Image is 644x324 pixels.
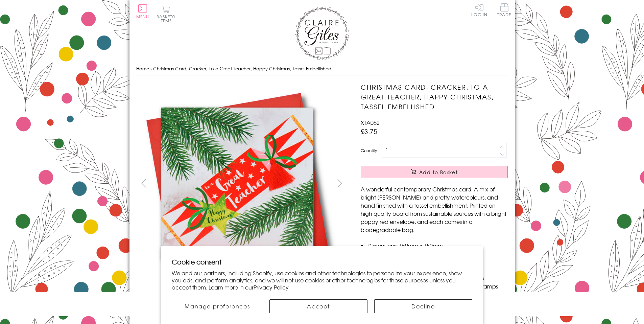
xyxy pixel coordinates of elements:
span: Menu [136,14,149,20]
span: Manage preferences [185,302,250,310]
a: Trade [497,3,511,18]
button: Accept [269,299,367,313]
p: We and our partners, including Shopify, use cookies and other technologies to personalize your ex... [172,270,472,291]
button: Decline [374,299,472,313]
button: Basket0 items [157,5,175,23]
span: Christmas Card, Cracker, To a Great Teacher, Happy Christmas, Tassel Embellished [153,65,331,72]
h1: Christmas Card, Cracker, To a Great Teacher, Happy Christmas, Tassel Embellished [361,82,508,111]
a: Log In [471,3,487,17]
button: Menu [136,4,149,19]
label: Quantity [361,147,377,154]
span: › [150,65,152,72]
p: A wonderful contemporary Christmas card. A mix of bright [PERSON_NAME] and pretty watercolours, a... [361,185,508,234]
li: Dimensions: 150mm x 150mm [367,241,508,250]
nav: breadcrumbs [136,62,508,76]
img: Christmas Card, Cracker, To a Great Teacher, Happy Christmas, Tassel Embellished [136,82,339,285]
span: Add to Basket [419,169,458,176]
button: Add to Basket [361,166,508,178]
span: £3.75 [361,126,377,136]
span: XTA062 [361,118,380,126]
span: Trade [497,3,511,17]
img: Claire Giles Greetings Cards [295,7,349,60]
a: Home [136,65,149,72]
h2: Cookie consent [172,257,472,267]
button: Manage preferences [172,299,263,313]
button: prev [136,176,151,191]
button: next [332,176,347,191]
span: 0 items [160,14,175,24]
img: Christmas Card, Cracker, To a Great Teacher, Happy Christmas, Tassel Embellished [347,82,550,285]
a: Privacy Policy [254,283,289,291]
